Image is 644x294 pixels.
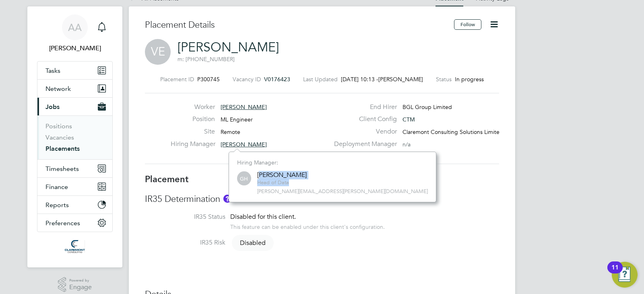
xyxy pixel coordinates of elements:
b: Placement [145,174,189,185]
button: Finance [37,178,112,195]
span: P300745 [197,76,220,83]
button: About IR35 [223,195,231,203]
span: Remote [221,128,240,136]
h3: IR35 Determination [145,193,499,205]
a: AA[PERSON_NAME] [37,14,113,53]
span: m: [PHONE_NUMBER] [178,56,235,63]
span: Head of Data [257,179,307,186]
span: AA [68,22,82,33]
label: Deployment Manager [329,140,397,148]
span: [PERSON_NAME] [221,141,267,148]
span: Disabled [232,235,274,251]
span: Network [45,85,71,93]
a: Positions [45,122,72,130]
div: Jobs [37,115,112,159]
a: Placements [45,145,80,152]
span: Afzal Ahmed [37,43,113,53]
span: Timesheets [45,165,79,173]
span: Jobs [45,103,60,111]
label: Placement ID [160,76,194,83]
span: Disabled for this client. [230,213,296,221]
span: GH [237,172,251,186]
span: In progress [455,76,484,83]
span: Tasks [45,67,60,74]
span: [PERSON_NAME] [221,103,267,111]
img: claremontconsulting1-logo-retina.png [65,240,85,253]
div: [PERSON_NAME] [257,171,307,179]
div: This feature can be enabled under this client's configuration. [230,221,385,230]
a: Vacancies [45,134,74,141]
label: Hiring Manager [171,140,215,148]
span: Powered by [69,277,92,284]
span: [PERSON_NAME] [378,76,423,83]
label: Position [171,115,215,123]
label: IR35 Risk [145,238,225,247]
span: CTM [402,116,415,123]
a: [PERSON_NAME] [178,39,279,55]
label: Worker [171,103,215,111]
a: Tasks [37,62,112,79]
a: Powered byEngage [58,277,92,292]
span: Engage [69,284,92,291]
span: ML Engineer [221,116,253,123]
span: n/a [402,141,411,148]
button: Jobs [37,98,112,115]
div: Hiring Manager: [237,159,428,166]
a: Go to home page [37,240,113,253]
button: Preferences [37,214,112,232]
label: Site [171,127,215,136]
div: 11 [611,267,619,278]
span: Finance [45,183,68,191]
label: End Hirer [329,103,397,111]
span: [DATE] 10:13 - [341,76,378,83]
span: Claremont Consulting Solutions Limited [402,128,503,136]
button: Network [37,80,112,97]
label: Client Config [329,115,397,123]
label: Vendor [329,127,397,136]
span: Reports [45,201,69,209]
span: [PERSON_NAME][EMAIL_ADDRESS][PERSON_NAME][DOMAIN_NAME] [257,188,428,195]
label: IR35 Status [145,213,225,221]
label: Last Updated [303,76,338,83]
button: Follow [454,19,481,30]
button: Open Resource Center, 11 new notifications [612,262,638,288]
h3: Placement Details [145,19,448,31]
span: Preferences [45,219,80,227]
button: Timesheets [37,160,112,177]
button: Reports [37,196,112,214]
label: Status [436,76,452,83]
span: VE [145,39,171,65]
nav: Main navigation [27,6,122,267]
span: V0176423 [264,76,290,83]
span: BGL Group Limited [402,103,452,111]
label: Vacancy ID [233,76,261,83]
